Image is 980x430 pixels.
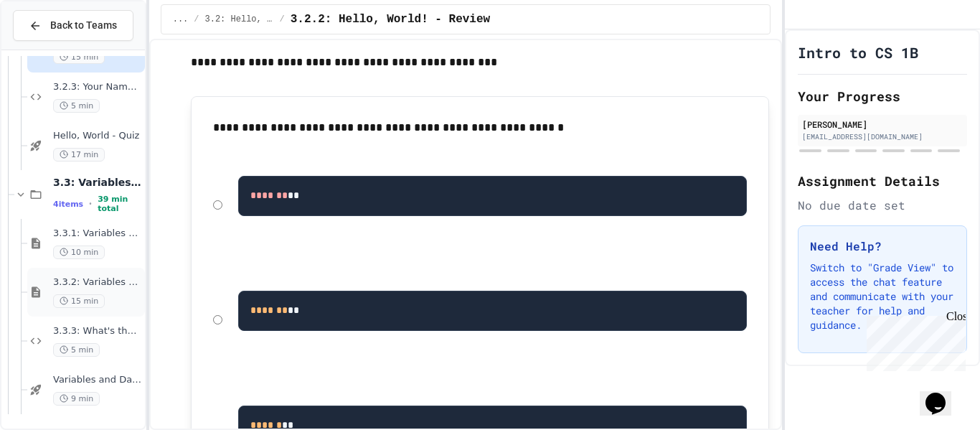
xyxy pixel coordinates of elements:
[53,343,100,357] span: 5 min
[53,200,83,209] span: 4 items
[53,228,142,240] span: 3.3.1: Variables and Data Types
[13,10,133,41] button: Back to Teams
[280,14,285,25] span: /
[194,14,199,25] span: /
[802,118,963,131] div: [PERSON_NAME]
[53,392,100,406] span: 9 min
[53,99,100,113] span: 5 min
[291,11,490,28] span: 3.2.2: Hello, World! - Review
[173,14,189,25] span: ...
[53,246,105,259] span: 10 min
[53,325,142,337] span: 3.3.3: What's the Type?
[802,131,963,142] div: [EMAIL_ADDRESS][DOMAIN_NAME]
[53,176,142,189] span: 3.3: Variables and Data Types
[53,374,142,386] span: Variables and Data types - quiz
[6,6,99,91] div: Chat with us now!Close
[53,81,142,93] span: 3.2.3: Your Name and Favorite Movie
[798,42,918,62] h1: Intro to CS 1B
[53,130,142,142] span: Hello, World - Quiz
[810,261,955,332] p: Switch to "Grade View" to access the chat feature and communicate with your teacher for help and ...
[50,18,117,33] span: Back to Teams
[205,14,274,25] span: 3.2: Hello, World!
[89,198,92,210] span: •
[861,310,966,371] iframe: chat widget
[53,148,105,162] span: 17 min
[98,195,142,213] span: 39 min total
[798,197,967,214] div: No due date set
[53,294,105,308] span: 15 min
[798,86,967,106] h2: Your Progress
[798,171,967,191] h2: Assignment Details
[53,50,105,64] span: 15 min
[810,238,955,255] h3: Need Help?
[920,373,966,416] iframe: chat widget
[53,276,142,289] span: 3.3.2: Variables and Data Types - Review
